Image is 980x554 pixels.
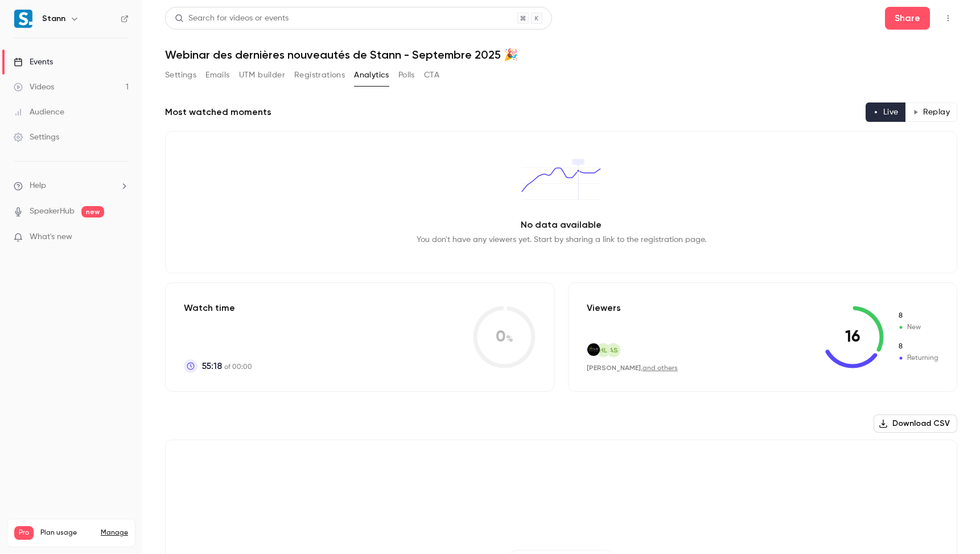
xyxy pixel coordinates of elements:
span: Returning [897,353,938,363]
button: Download CSV [874,415,957,433]
button: CTA [424,66,439,84]
img: Stann [14,10,32,28]
h2: Most watched moments [165,105,271,119]
a: and others [643,365,678,372]
p: of 00:00 [202,359,252,373]
button: Polls [398,66,415,84]
span: Plan usage [40,528,94,537]
div: Events [14,56,53,68]
button: UTM builder [239,66,285,84]
button: Share [885,7,930,30]
h6: Stann [42,13,65,24]
span: 55:18 [202,359,222,373]
div: Search for videos or events [175,13,289,24]
span: Help [30,180,46,192]
button: Analytics [354,66,389,84]
li: help-dropdown-opener [14,180,129,192]
span: Pro [14,526,34,540]
span: New [897,311,938,321]
a: SpeakerHub [30,206,75,218]
button: Settings [165,66,196,84]
div: Videos [14,81,54,93]
p: Viewers [587,301,621,315]
span: HL [599,345,607,355]
img: xpulse.fr [587,343,600,356]
span: New [897,322,938,333]
span: [PERSON_NAME] [587,364,641,372]
p: You don't have any viewers yet. Start by sharing a link to the registration page. [417,234,706,245]
div: Audience [14,106,64,118]
span: AS [609,345,618,355]
iframe: Noticeable Trigger [115,232,129,243]
div: , [587,363,678,373]
p: No data available [521,218,602,232]
span: new [81,206,104,218]
button: Registrations [294,66,345,84]
p: Watch time [184,301,252,315]
h1: Webinar des dernières nouveautés de Stann - Septembre 2025 🎉 [165,48,957,61]
span: What's new [30,231,72,243]
button: Live [866,102,906,122]
a: Manage [101,528,128,537]
div: Settings [14,132,59,143]
button: Replay [905,102,957,122]
span: Returning [897,342,938,352]
button: Emails [205,66,229,84]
